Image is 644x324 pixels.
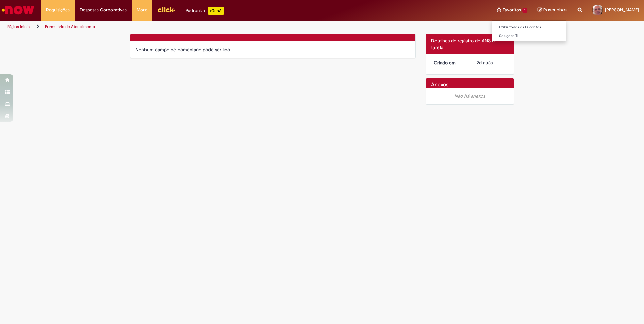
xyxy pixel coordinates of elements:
span: More [137,7,147,13]
a: Rascunhos [538,7,568,13]
a: Página inicial [7,24,31,29]
span: Requisições [46,7,70,13]
span: Rascunhos [543,7,568,13]
img: click_logo_yellow_360x200.png [157,5,175,15]
span: Despesas Corporativas [80,7,127,13]
div: Nenhum campo de comentário pode ser lido [135,46,410,53]
span: 1 [522,8,527,13]
span: Favoritos [503,7,521,13]
p: +GenAi [208,7,224,15]
a: Soluções TI [492,32,566,40]
ul: Favoritos [492,20,566,41]
ul: Trilhas de página [5,21,424,33]
span: Detalhes do registro de ANS de tarefa [431,38,497,51]
div: Padroniza [186,7,224,15]
dt: Criado em [429,59,470,66]
span: 12d atrás [475,60,493,66]
a: Formulário de Atendimento [45,24,95,29]
h2: Anexos [431,82,448,88]
div: 19/09/2025 14:55:23 [475,59,506,66]
time: 19/09/2025 14:55:23 [475,60,493,66]
em: Não há anexos [454,93,485,99]
a: Exibir todos os Favoritos [492,24,566,31]
span: [PERSON_NAME] [605,7,639,13]
img: ServiceNow [1,3,35,17]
